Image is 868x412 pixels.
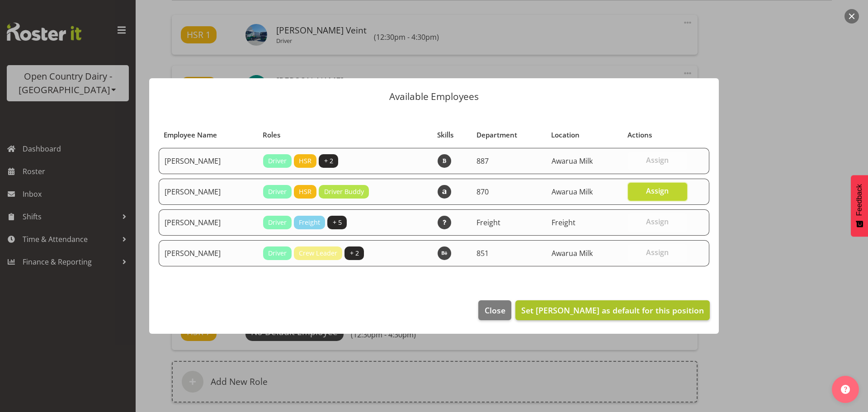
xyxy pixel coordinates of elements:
div: Department [476,130,541,140]
span: Close [485,304,505,316]
td: [PERSON_NAME] [159,240,258,266]
div: Skills [437,130,466,140]
span: HSR [299,187,311,197]
span: Freight [299,218,320,227]
span: + 5 [333,218,342,227]
span: 851 [476,248,489,258]
span: Driver [268,156,287,166]
span: 870 [476,187,489,197]
button: Feedback - Show survey [851,175,868,237]
span: Feedback [855,184,863,216]
span: Driver [268,218,287,227]
img: help-xxl-2.png [841,385,850,394]
p: Available Employees [158,92,710,101]
button: Set [PERSON_NAME] as default for this position [515,300,710,320]
span: + 2 [350,248,359,258]
span: Freight [476,218,500,227]
span: Freight [552,218,576,227]
span: HSR [299,156,311,166]
span: Assign [646,156,669,165]
span: Assign [646,248,669,257]
td: [PERSON_NAME] [159,209,258,236]
span: Awarua Milk [552,187,593,197]
button: Close [478,300,511,320]
span: 887 [476,156,489,166]
td: [PERSON_NAME] [159,148,258,174]
div: Employee Name [164,130,252,140]
span: Set [PERSON_NAME] as default for this position [521,305,704,316]
span: Awarua Milk [552,248,593,258]
span: Driver [268,187,287,197]
div: Location [551,130,617,140]
div: Actions [627,130,688,140]
span: Assign [646,186,669,195]
div: Roles [263,130,427,140]
span: Crew Leader [299,248,337,258]
td: [PERSON_NAME] [159,179,258,205]
span: Awarua Milk [552,156,593,166]
span: Assign [646,217,669,226]
span: Driver [268,248,287,258]
span: Driver Buddy [324,187,364,197]
span: + 2 [324,156,333,166]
